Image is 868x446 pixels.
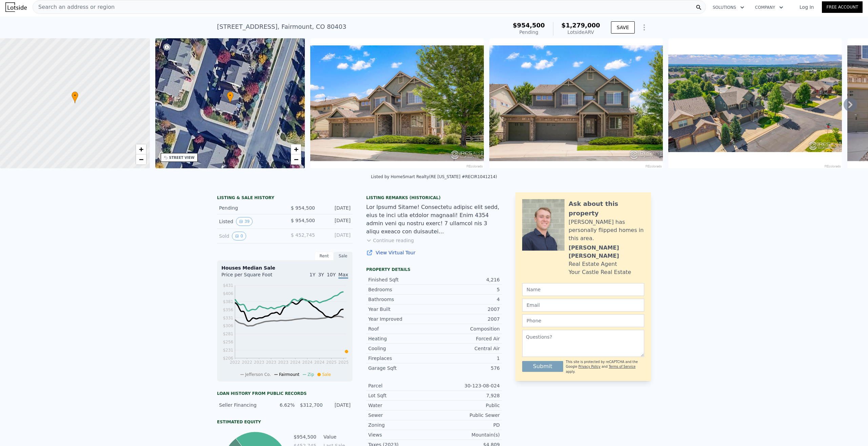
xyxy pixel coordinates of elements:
[322,433,353,441] td: Value
[366,237,414,244] button: Continue reading
[791,4,822,10] a: Log In
[33,3,115,11] span: Search an address or region
[513,29,545,36] div: Pending
[368,392,434,399] div: Lot Sqft
[326,360,337,365] tspan: 2025
[569,199,644,218] div: Ask about this property
[434,286,500,293] div: 5
[561,29,600,36] div: Lotside ARV
[299,402,322,408] div: $312,700
[434,325,500,332] div: Composition
[294,145,298,153] span: +
[139,155,143,164] span: −
[291,218,315,223] span: $ 954,500
[368,422,434,428] div: Zoning
[72,91,78,103] div: •
[368,276,434,283] div: Finished Sqft
[561,22,600,29] span: $1,279,000
[668,38,842,168] img: Sale: 167432571 Parcel: 6988882
[223,340,233,344] tspan: $256
[320,217,351,226] div: [DATE]
[219,232,279,240] div: Sold
[434,335,500,342] div: Forced Air
[236,217,253,226] button: View historical data
[368,316,434,322] div: Year Improved
[434,402,500,409] div: Public
[368,355,434,362] div: Fireplaces
[434,276,500,283] div: 4,216
[72,92,78,99] span: •
[368,325,434,332] div: Roof
[334,252,353,260] div: Sale
[611,21,635,34] button: SAVE
[291,205,315,211] span: $ 954,500
[368,402,434,409] div: Water
[217,195,353,202] div: LISTING & SALE HISTORY
[314,360,325,365] tspan: 2024
[223,299,233,304] tspan: $381
[139,145,143,153] span: +
[266,360,276,365] tspan: 2023
[217,22,346,31] div: [STREET_ADDRESS] , Fairmount , CO 80403
[566,360,644,374] div: This site is protected by reCAPTCHA and the Google and apply.
[327,272,336,277] span: 10Y
[522,314,644,327] input: Phone
[327,402,351,408] div: [DATE]
[136,144,146,154] a: Zoom in
[310,38,484,168] img: Sale: 167432571 Parcel: 6988882
[368,345,434,352] div: Cooling
[217,391,353,396] div: Loan history from public records
[290,360,301,365] tspan: 2024
[522,361,563,372] button: Submit
[368,382,434,389] div: Parcel
[293,433,317,441] td: $954,500
[368,296,434,303] div: Bathrooms
[310,272,315,277] span: 1Y
[366,267,502,272] div: Property details
[434,422,500,428] div: PD
[707,1,750,14] button: Solutions
[569,218,644,242] div: [PERSON_NAME] has personally flipped homes in this area.
[569,244,644,260] div: [PERSON_NAME] [PERSON_NAME]
[371,174,497,179] div: Listed by HomeSmart Realty (RE [US_STATE] #RECIR1041214)
[368,286,434,293] div: Bedrooms
[322,372,331,377] span: Sale
[315,252,334,260] div: Rent
[434,296,500,303] div: 4
[513,22,545,29] span: $954,500
[434,345,500,352] div: Central Air
[223,316,233,320] tspan: $331
[291,232,315,238] span: $ 452,745
[434,392,500,399] div: 7,928
[223,323,233,328] tspan: $306
[223,348,233,353] tspan: $231
[254,360,264,365] tspan: 2023
[169,155,195,160] div: STREET VIEW
[320,205,351,211] div: [DATE]
[308,372,314,377] span: Zip
[822,1,863,13] a: Free Account
[230,360,240,365] tspan: 2022
[569,260,617,268] div: Real Estate Agent
[522,283,644,296] input: Name
[302,360,313,365] tspan: 2024
[217,419,353,425] div: Estimated Equity
[221,264,348,271] div: Houses Median Sale
[434,306,500,313] div: 2007
[569,268,631,276] div: Your Castle Real Estate
[637,21,651,34] button: Show Options
[227,91,234,103] div: •
[278,360,289,365] tspan: 2023
[291,144,301,154] a: Zoom in
[434,431,500,438] div: Mountain(s)
[219,217,279,226] div: Listed
[221,271,285,282] div: Price per Square Foot
[368,306,434,313] div: Year Built
[242,360,252,365] tspan: 2022
[318,272,324,277] span: 3Y
[219,402,267,408] div: Seller Financing
[223,307,233,312] tspan: $356
[578,365,600,368] a: Privacy Policy
[368,431,434,438] div: Views
[320,232,351,240] div: [DATE]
